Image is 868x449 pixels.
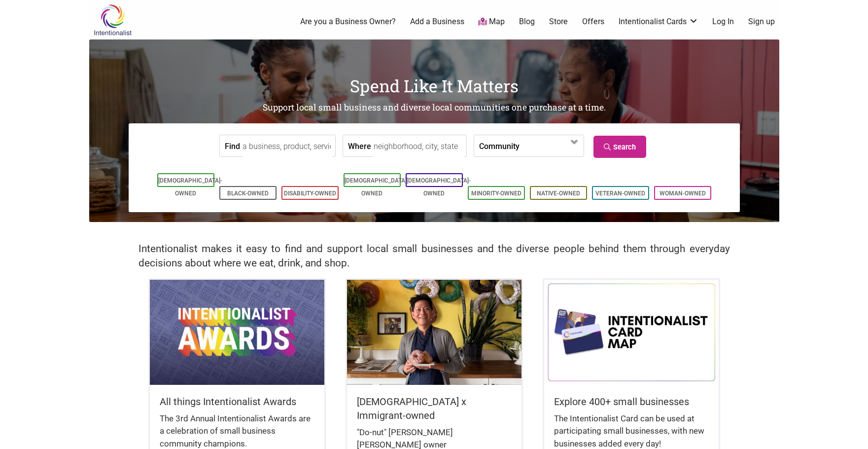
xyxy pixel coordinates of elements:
h1: Spend Like It Matters [89,74,779,98]
a: Intentionalist Cards [619,16,698,27]
a: Minority-Owned [471,190,521,197]
label: Where [348,135,371,156]
a: Sign up [748,16,775,27]
a: Black-Owned [227,190,269,197]
img: King Donuts - Hong Chhuor [347,280,521,384]
h5: All things Intentionalist Awards [160,395,314,409]
input: a business, product, service [243,135,333,157]
h5: Explore 400+ small businesses [554,395,709,409]
a: Are you a Business Owner? [300,16,396,27]
a: Offers [582,16,604,27]
a: [DEMOGRAPHIC_DATA]-Owned [345,177,409,197]
input: neighborhood, city, state [374,135,464,157]
a: [DEMOGRAPHIC_DATA]-Owned [407,177,471,197]
img: Intentionalist [89,4,136,36]
a: Search [593,136,646,158]
a: Native-Owned [537,190,580,197]
a: Add a Business [410,16,464,27]
h5: [DEMOGRAPHIC_DATA] x Immigrant-owned [357,395,512,422]
a: Veteran-Owned [595,190,645,197]
img: Intentionalist Card Map [544,280,719,384]
a: Disability-Owned [284,190,336,197]
img: Intentionalist Awards [150,280,324,384]
label: Find [225,135,240,156]
a: Store [549,16,568,27]
a: Woman-Owned [660,190,706,197]
a: Map [478,16,505,28]
h2: Intentionalist makes it easy to find and support local small businesses and the diverse people be... [139,242,730,270]
label: Community [479,135,520,156]
h2: Support local small business and diverse local communities one purchase at a time. [89,102,779,114]
a: Log In [712,16,734,27]
a: [DEMOGRAPHIC_DATA]-Owned [158,177,222,197]
a: Blog [519,16,535,27]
